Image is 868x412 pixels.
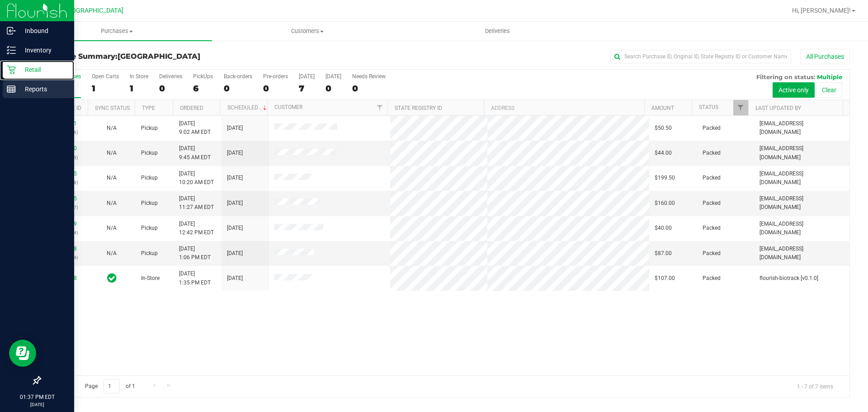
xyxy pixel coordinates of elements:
div: [DATE] [325,73,341,80]
span: In Sync [107,272,117,284]
span: $44.00 [655,149,672,157]
a: 11978320 [52,145,77,152]
a: Sync Status [95,105,130,111]
p: 01:37 PM EDT [4,393,70,401]
inline-svg: Reports [7,85,16,94]
div: 0 [159,83,182,94]
span: [EMAIL_ADDRESS][DOMAIN_NAME] [759,245,844,262]
div: 7 [299,83,315,94]
span: [DATE] [227,249,243,258]
a: 11979095 [52,195,77,202]
span: Customers [212,27,402,35]
button: N/A [107,149,117,157]
span: Packed [703,199,721,208]
span: $199.50 [655,174,675,182]
a: Last Updated By [755,105,801,111]
span: Not Applicable [107,200,117,206]
span: Not Applicable [107,175,117,181]
span: $107.00 [655,274,675,283]
div: 0 [352,83,386,94]
div: 1 [92,83,119,94]
span: [EMAIL_ADDRESS][DOMAIN_NAME] [759,194,844,212]
span: Pickup [141,249,158,258]
a: Filter [733,100,748,115]
div: PickUps [193,73,213,80]
a: 11979769 [52,221,77,227]
a: Deliveries [402,22,593,41]
span: [EMAIL_ADDRESS][DOMAIN_NAME] [759,220,844,237]
span: [DATE] [227,124,243,133]
span: In-Store [141,274,160,283]
span: [GEOGRAPHIC_DATA] [61,7,123,14]
div: Needs Review [352,73,386,80]
span: Page of 1 [77,379,142,393]
input: 1 [104,379,120,393]
a: 11978031 [52,120,77,127]
span: [DATE] 11:27 AM EDT [179,194,214,212]
span: Hi, [PERSON_NAME]! [792,7,851,14]
p: Inbound [16,25,70,36]
span: flourish-biotrack [v0.1.0] [759,274,818,283]
span: Packed [703,249,721,258]
span: Not Applicable [107,150,117,156]
span: 1 - 7 of 7 items [790,379,840,393]
span: $160.00 [655,199,675,208]
span: Packed [703,274,721,283]
p: [DATE] [4,401,70,408]
span: $50.50 [655,124,672,133]
p: Inventory [16,45,70,56]
a: State Registry ID [395,105,442,111]
span: [EMAIL_ADDRESS][DOMAIN_NAME] [759,144,844,161]
span: [DATE] [227,174,243,182]
inline-svg: Inventory [7,46,16,55]
button: N/A [107,249,117,258]
iframe: Resource center [9,340,36,367]
span: Pickup [141,199,158,208]
span: [EMAIL_ADDRESS][DOMAIN_NAME] [759,170,844,187]
span: [DATE] 1:35 PM EDT [179,270,211,287]
div: Back-orders [224,73,252,80]
button: N/A [107,174,117,182]
div: Pre-orders [263,73,288,80]
div: [DATE] [299,73,315,80]
a: Status [699,104,718,110]
div: 0 [263,83,288,94]
span: Packed [703,124,721,133]
inline-svg: Inbound [7,26,16,35]
span: Deliveries [473,27,522,35]
button: Clear [816,82,842,98]
span: Filtering on status: [756,73,815,81]
span: [DATE] 10:20 AM EDT [179,170,214,187]
a: Customers [212,22,402,41]
span: [DATE] 9:45 AM EDT [179,144,211,161]
button: N/A [107,224,117,232]
a: Purchases [22,22,212,41]
div: Deliveries [159,73,182,80]
inline-svg: Retail [7,65,16,74]
span: [DATE] 1:06 PM EDT [179,245,211,262]
span: [DATE] 9:02 AM EDT [179,119,211,137]
a: Customer [274,104,302,110]
span: [DATE] [227,199,243,208]
a: Scheduled [227,104,269,111]
span: [DATE] [227,224,243,232]
span: Pickup [141,224,158,232]
button: All Purchases [800,49,850,64]
span: Multiple [817,73,842,81]
h3: Purchase Summary: [40,52,310,61]
span: [DATE] 12:42 PM EDT [179,220,214,237]
a: 11978615 [52,170,77,177]
div: Open Carts [92,73,119,80]
span: Not Applicable [107,125,117,131]
span: Pickup [141,124,158,133]
a: Amount [651,105,674,111]
th: Address [484,100,644,116]
button: N/A [107,199,117,208]
span: $40.00 [655,224,672,232]
button: Active only [773,82,815,98]
span: [DATE] [227,274,243,283]
span: Packed [703,224,721,232]
span: Pickup [141,149,158,157]
span: [EMAIL_ADDRESS][DOMAIN_NAME] [759,119,844,137]
input: Search Purchase ID, Original ID, State Registry ID or Customer Name... [610,50,791,63]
